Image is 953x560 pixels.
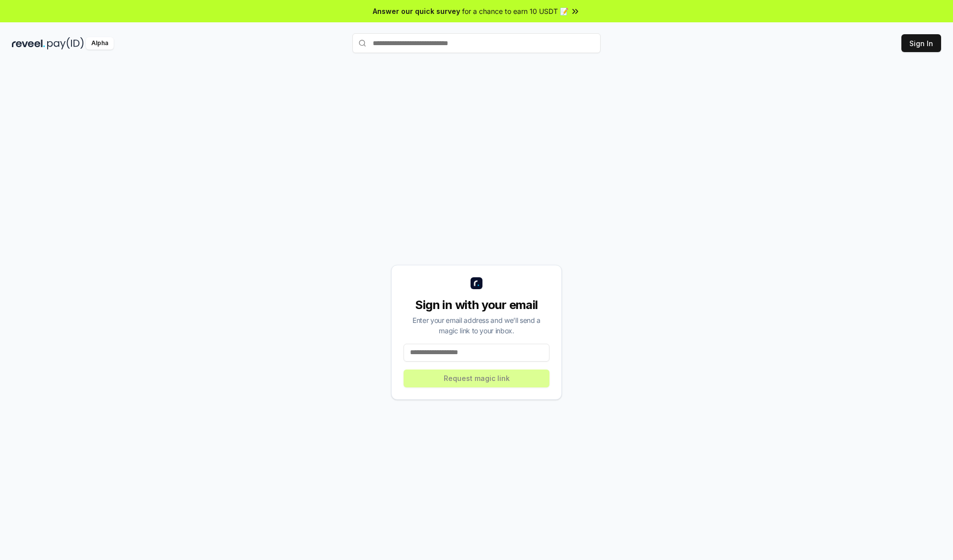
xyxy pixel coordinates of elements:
div: Alpha [86,37,114,50]
div: Sign in with your email [404,297,549,313]
img: reveel_dark [12,37,45,50]
button: Sign In [901,34,941,52]
span: Answer our quick survey [373,6,460,16]
img: pay_id [47,37,84,50]
span: for a chance to earn 10 USDT 📝 [462,6,568,16]
div: Enter your email address and we’ll send a magic link to your inbox. [404,315,549,336]
img: logo_small [471,277,482,289]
